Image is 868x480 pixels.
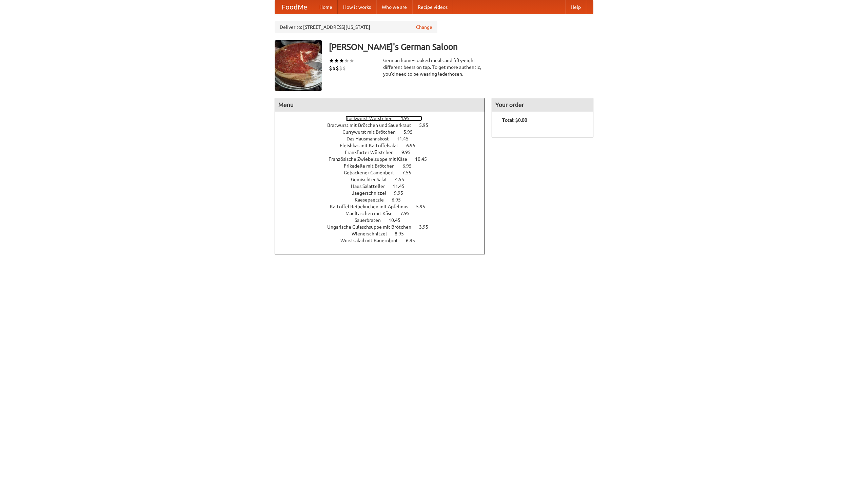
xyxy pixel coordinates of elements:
[346,211,422,216] a: Maultaschen mit Käse 7.95
[402,170,418,175] span: 7.55
[412,0,453,14] a: Recipe videos
[334,57,339,64] li: ★
[406,238,422,243] span: 6.95
[416,204,432,209] span: 5.95
[389,217,407,223] span: 10.45
[342,64,346,72] li: $
[275,0,314,14] a: FoodMe
[355,197,413,203] a: Kaesepaetzle 6.95
[355,217,388,223] span: Sauerbraten
[330,204,438,209] a: Kartoffel Reibekuchen mit Apfelmus 5.95
[351,184,392,189] span: Haus Salatteller
[332,64,336,72] li: $
[329,57,334,64] li: ★
[502,117,527,123] b: Total: $0.00
[344,170,401,175] span: Gebackener Camenbert
[344,57,349,64] li: ★
[415,156,434,162] span: 10.45
[275,98,485,112] h4: Menu
[397,136,415,141] span: 11.45
[383,57,485,77] div: German home-cooked meals and fifty-eight different beers on tap. To get more authentic, you'd nee...
[392,197,408,203] span: 6.95
[352,231,394,236] span: Wienerschnitzel
[394,190,410,196] span: 9.95
[344,163,424,169] a: Frikadelle mit Brötchen 6.95
[314,0,338,14] a: Home
[347,136,396,141] span: Das Hausmannskost
[346,116,422,121] a: Bockwurst Würstchen 4.95
[352,231,416,236] a: Wienerschnitzel 8.95
[351,177,394,182] span: Gemischter Salat
[351,184,417,189] a: Haus Salatteller 11.45
[346,211,399,216] span: Maultaschen mit Käse
[342,129,425,135] a: Currywurst mit Brötchen 5.95
[351,177,417,182] a: Gemischter Salat 4.55
[403,129,419,135] span: 5.95
[347,136,421,141] a: Das Hausmannskost 11.45
[342,129,402,135] span: Currywurst mit Brötchen
[340,238,428,243] a: Wurstsalad mit Bauernbrot 6.95
[340,143,405,148] span: Fleishkas mit Kartoffelsalat
[339,64,342,72] li: $
[327,224,441,230] a: Ungarische Gulaschsuppe mit Brötchen 3.95
[352,190,393,196] span: Jaegerschnitzel
[345,150,423,155] a: Frankfurter Würstchen 9.95
[339,57,344,64] li: ★
[419,122,435,128] span: 5.95
[329,156,439,162] a: Französische Zwiebelsuppe mit Käse 10.45
[419,224,435,230] span: 3.95
[336,64,339,72] li: $
[329,156,414,162] span: Französische Zwiebelsuppe mit Käse
[344,170,424,175] a: Gebackener Camenbert 7.55
[344,163,401,169] span: Frikadelle mit Brötchen
[327,122,441,128] a: Bratwurst mit Brötchen und Sauerkraut 5.95
[492,98,593,112] h4: Your order
[329,64,332,72] li: $
[340,238,405,243] span: Wurstsalad mit Bauernbrot
[327,122,418,128] span: Bratwurst mit Brötchen und Sauerkraut
[395,177,411,182] span: 4.55
[355,197,391,203] span: Kaesepaetzle
[329,40,593,54] h3: [PERSON_NAME]'s German Saloon
[401,150,417,155] span: 9.95
[275,40,322,91] img: angular.jpg
[400,211,416,216] span: 7.95
[402,163,418,169] span: 6.95
[327,224,418,230] span: Ungarische Gulaschsuppe mit Brötchen
[340,143,428,148] a: Fleishkas mit Kartoffelsalat 6.95
[393,184,411,189] span: 11.45
[416,24,432,31] a: Change
[376,0,412,14] a: Who we are
[275,21,437,33] div: Deliver to: [STREET_ADDRESS][US_STATE]
[338,0,376,14] a: How it works
[565,0,586,14] a: Help
[349,57,354,64] li: ★
[395,231,411,236] span: 8.95
[345,150,400,155] span: Frankfurter Würstchen
[355,217,413,223] a: Sauerbraten 10.45
[400,116,416,121] span: 4.95
[406,143,422,148] span: 6.95
[346,116,399,121] span: Bockwurst Würstchen
[330,204,415,209] span: Kartoffel Reibekuchen mit Apfelmus
[352,190,416,196] a: Jaegerschnitzel 9.95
